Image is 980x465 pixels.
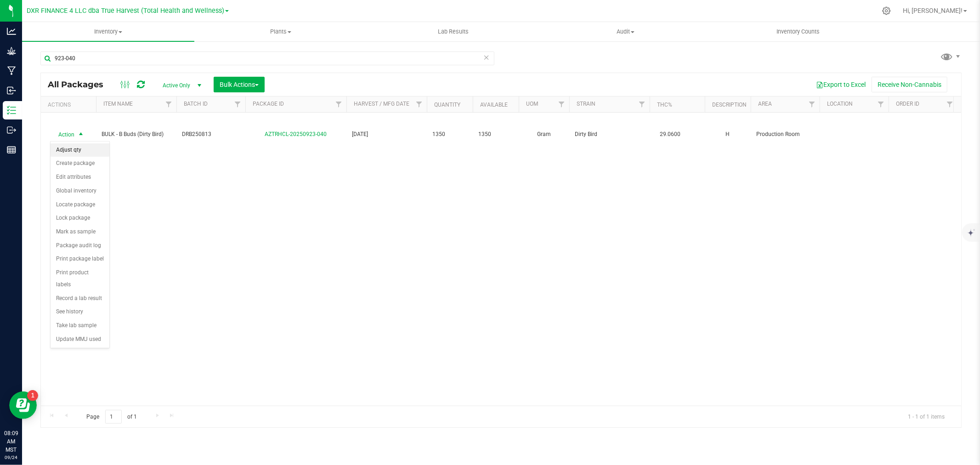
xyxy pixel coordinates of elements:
a: Area [758,101,772,107]
span: BULK - B Buds (Dirty Bird) [102,130,171,139]
li: Adjust qty [51,143,109,157]
a: Filter [161,96,176,112]
span: 1350 [432,130,467,139]
a: UOM [526,101,538,107]
span: 1 - 1 of 1 items [901,410,952,424]
iframe: Resource center [9,391,37,419]
a: Quantity [434,102,460,108]
div: Manage settings [881,6,892,15]
a: Filter [804,96,820,112]
div: Actions [48,102,92,108]
span: 29.0600 [655,128,685,141]
button: Bulk Actions [214,77,265,92]
span: Lab Results [425,28,481,36]
a: Filter [412,96,427,112]
a: Available [480,102,508,108]
li: Mark as sample [51,225,109,239]
inline-svg: Inbound [7,86,16,95]
span: Inventory [22,28,194,36]
inline-svg: Manufacturing [7,66,16,75]
span: DXR FINANCE 4 LLC dba True Harvest (Total Health and Wellness) [27,7,224,15]
li: See history [51,305,109,319]
a: Filter [873,96,889,112]
button: Export to Excel [810,77,872,92]
li: Package audit log [51,239,109,253]
input: 1 [105,410,122,424]
div: H [710,129,745,140]
a: Filter [634,96,650,112]
button: Receive Non-Cannabis [872,77,947,92]
li: Take lab sample [51,319,109,333]
a: Filter [230,96,245,112]
span: Plants [195,28,366,36]
span: Action [50,128,75,141]
a: Batch ID [184,101,208,107]
li: Global inventory [51,184,109,198]
span: Audit [540,28,711,36]
span: Page of 1 [79,410,145,424]
inline-svg: Inventory [7,106,16,115]
inline-svg: Outbound [7,125,16,135]
span: All Packages [48,79,113,90]
li: Print package label [51,252,109,266]
a: Location [827,101,853,107]
a: Audit [539,22,712,41]
span: Hi, [PERSON_NAME]! [903,7,963,14]
a: Inventory Counts [712,22,884,41]
a: Filter [942,96,957,112]
span: select [75,128,87,141]
li: Record a lab result [51,292,109,306]
inline-svg: Analytics [7,27,16,36]
span: 1350 [478,130,513,139]
p: 08:09 AM MST [4,429,18,454]
iframe: Resource center unread badge [27,390,38,401]
span: DRB250813 [182,130,240,139]
li: Edit attributes [51,170,109,184]
a: Item Name [103,101,133,107]
li: Locate package [51,198,109,212]
a: THC% [657,102,672,108]
span: Bulk Actions [220,81,259,88]
a: Lab Results [367,22,539,41]
a: Filter [331,96,346,112]
a: Package ID [253,101,284,107]
p: 09/24 [4,454,18,461]
li: Lock package [51,211,109,225]
li: Create package [51,157,109,170]
inline-svg: Grow [7,46,16,56]
span: Dirty Bird [575,130,644,139]
span: Production Room [756,130,814,139]
span: Inventory Counts [764,28,832,36]
span: Gram [524,130,564,139]
a: Plants [194,22,367,41]
li: Print product labels [51,266,109,291]
a: Filter [554,96,569,112]
inline-svg: Reports [7,145,16,154]
a: Description [712,102,747,108]
input: Search Package ID, Item Name, SKU, Lot or Part Number... [40,51,494,65]
a: Harvest / Mfg Date [354,101,409,107]
a: AZTRHCL-20250923-040 [265,131,327,137]
a: Inventory [22,22,194,41]
a: Strain [577,101,595,107]
li: Update MMJ used [51,333,109,346]
a: Order ID [896,101,919,107]
span: Clear [483,51,490,63]
span: [DATE] [352,130,421,139]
